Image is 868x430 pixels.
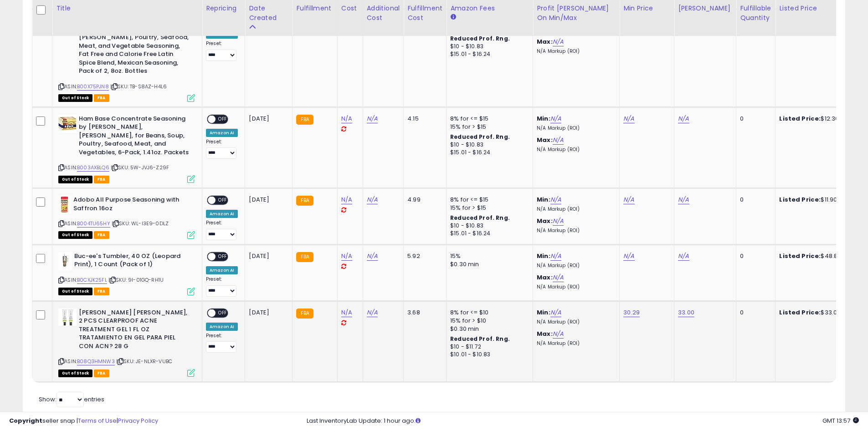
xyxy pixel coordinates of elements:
div: 0 [740,309,768,317]
p: N/A Markup (ROI) [537,206,612,212]
a: N/A [553,136,564,145]
div: Date Created [249,4,288,23]
a: B004TU65HY [77,220,110,228]
p: N/A Markup (ROI) [537,147,612,153]
div: 4.99 [407,196,439,204]
p: N/A Markup (ROI) [537,319,612,325]
div: Fulfillment Cost [407,4,442,23]
span: Show: entries [39,395,104,404]
div: ASIN: [58,196,195,238]
a: N/A [341,195,352,204]
a: N/A [553,329,564,339]
img: 51Mm1-jxuEL._SL40_.jpg [58,196,71,214]
div: $11.90 [779,196,855,204]
div: Preset: [206,220,238,240]
a: 30.29 [623,308,640,317]
div: 8% for <= $15 [450,115,526,123]
a: N/A [550,308,561,317]
span: | SKU: 9I-01GQ-RH1U [108,276,164,283]
span: FBA [94,94,109,102]
span: OFF [216,115,230,123]
span: OFF [216,253,230,260]
b: [PERSON_NAME] [PERSON_NAME], 2 PCS CLEARPROOF ACNE TREATMENT GEL 1 FL OZ TRATAMIENTO EN GEL PARA ... [79,309,190,353]
a: N/A [341,308,352,317]
b: Max: [537,37,553,46]
div: 0 [740,115,768,123]
div: $15.01 - $16.24 [450,230,526,238]
div: [DATE] [249,309,285,317]
b: Reduced Prof. Rng. [450,335,510,343]
a: N/A [367,195,378,204]
span: OFF [216,309,230,317]
b: Adobo All Purpose Seasoning without Pepper by [PERSON_NAME], Poultry, Seafood, Meat, and Vegetabl... [79,16,190,78]
span: FBA [94,231,109,239]
b: Buc-ee's Tumbler, 40 OZ (Leopard Print), 1 Count (Pack of 1) [74,252,185,271]
div: $10 - $10.83 [450,43,526,51]
strong: Copyright [9,416,42,425]
div: 0 [740,196,768,204]
div: $0.30 min [450,260,526,268]
div: Preset: [206,40,238,61]
small: FBA [296,252,313,262]
a: N/A [367,252,378,261]
span: | SKU: TB-S8AZ-H4L6 [110,83,167,90]
div: Preset: [206,333,238,353]
div: Listed Price [779,4,858,13]
a: B08Q3HMNW3 [77,358,115,365]
img: 41dTr4FtK3L._SL40_.jpg [58,309,77,326]
b: Listed Price: [779,308,821,317]
div: $33.00 [779,309,855,317]
span: FBA [94,288,109,295]
span: 2025-09-17 13:57 GMT [822,416,859,425]
div: ASIN: [58,252,195,294]
a: N/A [678,252,689,261]
a: Terms of Use [78,416,117,425]
b: Max: [537,329,553,338]
b: Max: [537,136,553,144]
b: Reduced Prof. Rng. [450,214,510,222]
div: 15% for > $15 [450,123,526,131]
a: N/A [367,308,378,317]
span: All listings that are currently out of stock and unavailable for purchase on Amazon [58,288,92,295]
a: N/A [623,114,634,123]
div: $10 - $11.72 [450,343,526,351]
span: All listings that are currently out of stock and unavailable for purchase on Amazon [58,176,92,183]
a: N/A [550,114,561,123]
a: N/A [553,37,564,46]
div: Profit [PERSON_NAME] on Min/Max [537,4,616,23]
div: seller snap | | [9,417,158,425]
a: N/A [623,252,634,261]
div: ASIN: [58,16,195,101]
div: 15% [450,252,526,260]
div: Preset: [206,276,238,297]
div: $15.01 - $16.24 [450,149,526,157]
div: Preset: [206,139,238,159]
div: $12.30 [779,115,855,123]
div: 5.92 [407,252,439,260]
a: N/A [341,252,352,261]
div: $10 - $10.83 [450,141,526,149]
a: 33.00 [678,308,694,317]
span: | SKU: JE-NLXR-VUBC [116,358,172,365]
div: ASIN: [58,309,195,376]
span: | SKU: WL-I3E9-0DLZ [112,220,169,227]
div: Min Price [623,4,670,13]
img: 31JvEA57pDL._SL40_.jpg [58,252,72,270]
b: Min: [537,114,550,123]
span: FBA [94,176,109,183]
a: N/A [367,114,378,123]
p: N/A Markup (ROI) [537,284,612,290]
div: ASIN: [58,115,195,182]
b: Max: [537,217,553,225]
b: Min: [537,308,550,317]
a: N/A [553,217,564,226]
small: FBA [296,196,313,206]
div: [DATE] [249,196,285,204]
a: N/A [623,195,634,204]
b: Min: [537,252,550,260]
div: Additional Cost [367,4,400,23]
div: $48.89 [779,252,855,260]
a: B0CXJK25FL [77,276,107,284]
b: Max: [537,273,553,282]
p: N/A Markup (ROI) [537,48,612,55]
